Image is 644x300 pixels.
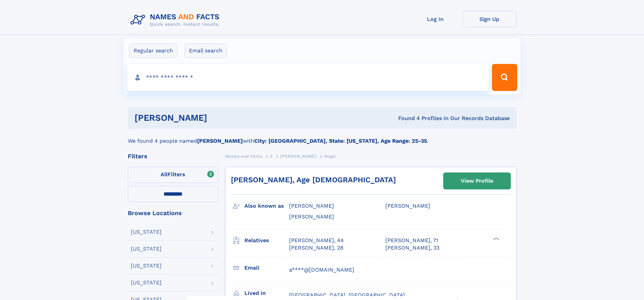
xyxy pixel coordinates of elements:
[128,153,218,159] div: Filters
[185,44,227,58] label: Email search
[244,262,289,274] h3: Email
[129,44,177,58] label: Regular search
[244,200,289,212] h3: Also known as
[385,203,430,209] span: [PERSON_NAME]
[385,237,438,244] a: [PERSON_NAME], 71
[231,176,396,184] a: [PERSON_NAME], Age [DEMOGRAPHIC_DATA]
[289,292,405,298] span: [GEOGRAPHIC_DATA], [GEOGRAPHIC_DATA]
[280,152,316,160] a: [PERSON_NAME]
[270,154,273,159] span: Z
[280,154,316,159] span: [PERSON_NAME]
[244,287,289,299] h3: Lived in
[270,152,273,160] a: Z
[128,167,218,183] label: Filters
[197,138,243,144] b: [PERSON_NAME]
[131,246,162,252] div: [US_STATE]
[128,129,517,145] div: We found 4 people named with .
[303,115,510,122] div: Found 4 Profiles In Our Records Database
[408,11,462,27] a: Log In
[127,64,489,91] input: search input
[244,235,289,246] h3: Relatives
[385,244,439,252] a: [PERSON_NAME], 33
[131,280,162,285] div: [US_STATE]
[131,229,162,235] div: [US_STATE]
[462,11,517,27] a: Sign Up
[324,154,336,159] span: Angel
[492,64,517,91] button: Search Button
[461,173,493,189] div: View Profile
[254,138,427,144] b: City: [GEOGRAPHIC_DATA], State: [US_STATE], Age Range: 25-35
[289,244,343,252] a: [PERSON_NAME], 28
[135,114,303,122] h1: [PERSON_NAME]
[161,171,168,178] span: All
[128,210,218,216] div: Browse Locations
[131,263,162,269] div: [US_STATE]
[492,236,500,241] div: ❯
[444,173,510,189] a: View Profile
[289,203,334,209] span: [PERSON_NAME]
[289,237,344,244] a: [PERSON_NAME], 44
[225,152,262,160] a: Names and Facts
[289,213,334,220] span: [PERSON_NAME]
[128,11,225,29] img: Logo Names and Facts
